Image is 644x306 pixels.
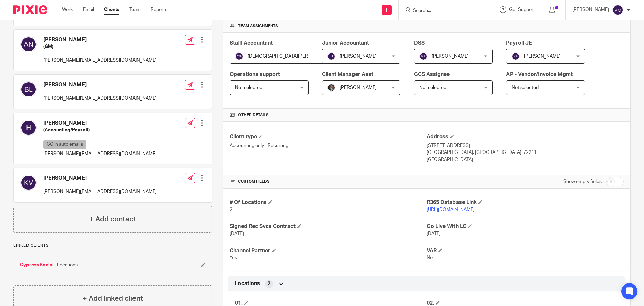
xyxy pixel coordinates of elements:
span: [PERSON_NAME] [432,54,469,59]
span: No [427,255,433,260]
p: [PERSON_NAME][EMAIL_ADDRESS][DOMAIN_NAME] [43,57,157,64]
span: AP - Vendor/Invoice Mgmt [506,72,573,77]
img: Pixie [13,5,47,14]
span: Staff Accountant [230,40,273,46]
span: Locations [57,262,78,268]
h5: (Accounting/Payroll) [43,127,157,133]
h4: VAR [427,247,624,254]
p: [PERSON_NAME] [572,6,609,13]
span: [DATE] [230,231,244,236]
span: 2 [268,280,270,287]
img: svg%3E [20,81,37,97]
span: Not selected [235,85,262,90]
span: Yes [230,255,237,260]
h4: Signed Rec Svcs Contract [230,223,427,230]
h4: Go Live With LC [427,223,624,230]
span: [PERSON_NAME] [340,85,377,90]
a: [URL][DOMAIN_NAME] [427,207,475,212]
p: [GEOGRAPHIC_DATA] [427,156,624,163]
span: Operations support [230,72,280,77]
p: [PERSON_NAME][EMAIL_ADDRESS][DOMAIN_NAME] [43,188,157,195]
span: GCS Assignee [414,72,450,77]
h4: CUSTOM FIELDS [230,179,427,184]
img: svg%3E [612,5,623,15]
a: Clients [104,6,119,13]
span: [PERSON_NAME] [340,54,377,59]
img: svg%3E [20,120,37,136]
a: Team [129,6,141,13]
img: svg%3E [419,52,427,60]
h4: [PERSON_NAME] [43,36,157,43]
a: Reports [151,6,167,13]
p: [GEOGRAPHIC_DATA], [GEOGRAPHIC_DATA], 72211 [427,149,624,156]
img: svg%3E [327,52,335,60]
p: [STREET_ADDRESS] [427,142,624,149]
h4: # Of Locations [230,199,427,206]
span: Client Manager Asst [322,72,373,77]
img: svg%3E [20,175,37,191]
a: Email [83,6,94,13]
img: svg%3E [20,36,37,52]
img: svg%3E [235,52,243,60]
span: 2 [230,207,232,212]
h4: + Add linked client [83,293,143,304]
h4: R365 Database Link [427,199,624,206]
h4: Channel Partner [230,247,427,254]
h4: [PERSON_NAME] [43,120,157,127]
h4: + Add contact [89,214,136,224]
a: Work [62,6,73,13]
p: Accounting only - Recurring [230,142,427,149]
input: Search [412,8,473,14]
span: Other details [238,112,269,118]
h4: Client type [230,133,427,140]
span: [DATE] [427,231,441,236]
span: Junior Accountant [322,40,369,46]
span: Not selected [512,85,539,90]
h4: [PERSON_NAME] [43,81,157,88]
p: [PERSON_NAME][EMAIL_ADDRESS][DOMAIN_NAME] [43,150,157,157]
p: Linked clients [13,243,212,248]
h4: Address [427,133,624,140]
h5: (GM) [43,43,157,50]
span: Locations [235,280,260,287]
label: Show empty fields [563,178,602,185]
span: [DEMOGRAPHIC_DATA][PERSON_NAME] [248,54,335,59]
a: Cypress Social [20,262,54,268]
span: [PERSON_NAME] [524,54,561,59]
p: [PERSON_NAME][EMAIL_ADDRESS][DOMAIN_NAME] [43,95,157,102]
span: Get Support [509,7,535,12]
img: svg%3E [512,52,520,60]
p: CC in auto emails [43,140,86,149]
span: DSS [414,40,425,46]
span: Not selected [419,85,446,90]
img: Profile%20picture%20JUS.JPG [327,84,335,92]
h4: [PERSON_NAME] [43,175,157,182]
span: Payroll JE [506,40,532,46]
span: Team assignments [238,23,278,29]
